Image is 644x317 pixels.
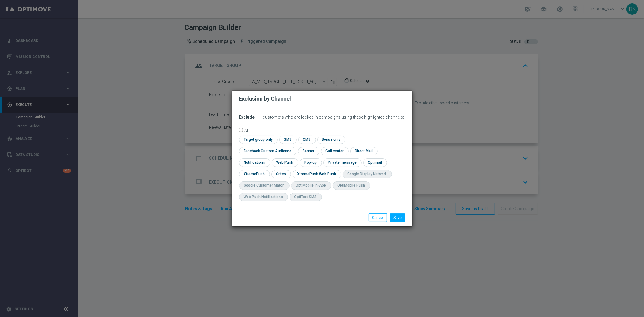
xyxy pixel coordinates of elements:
h2: Exclusion by Channel [239,95,291,102]
button: Exclude arrow_drop_down [239,115,262,120]
button: Cancel [369,213,387,222]
button: Save [390,213,405,222]
i: arrow_drop_down [256,115,261,120]
span: Exclude [239,115,255,120]
div: Web Push Notifications [244,194,283,200]
div: Google Customer Match [244,183,285,188]
div: OptiMobile In-App [296,183,326,188]
label: All [245,128,249,132]
div: OptiText SMS [294,194,317,200]
div: Google Display Network [348,171,387,177]
div: customers who are locked in campaigns using these highlighted channels: [239,115,405,120]
div: OptiMobile Push [338,183,365,188]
